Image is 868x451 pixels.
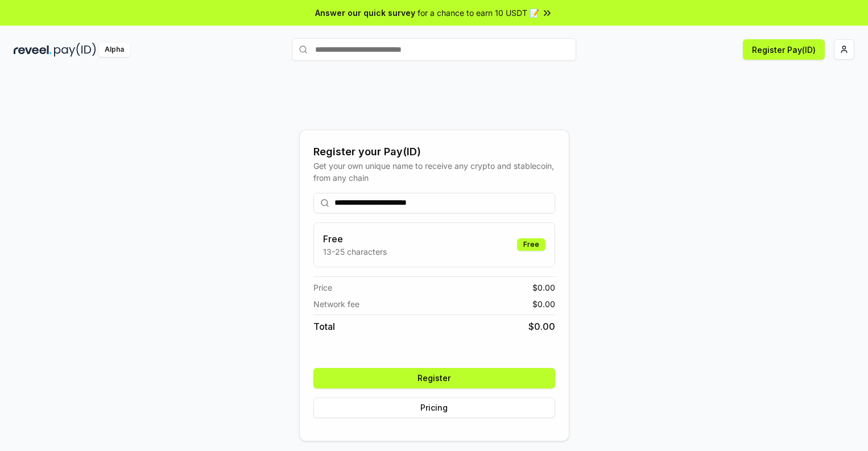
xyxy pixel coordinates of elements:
[313,320,335,333] span: Total
[313,160,555,184] div: Get your own unique name to receive any crypto and stablecoin, from any chain
[532,298,555,310] span: $ 0.00
[313,298,359,310] span: Network fee
[313,398,555,418] button: Pricing
[14,43,52,57] img: reveel_dark
[54,43,96,57] img: pay_id
[323,246,387,258] p: 13-25 characters
[418,7,539,19] span: for a chance to earn 10 USDT 📝
[517,238,545,251] div: Free
[743,39,825,60] button: Register Pay(ID)
[98,43,130,57] div: Alpha
[323,232,387,246] h3: Free
[313,282,332,293] span: Price
[528,320,555,333] span: $ 0.00
[313,368,555,388] button: Register
[532,282,555,293] span: $ 0.00
[313,144,555,160] div: Register your Pay(ID)
[315,7,415,19] span: Answer our quick survey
